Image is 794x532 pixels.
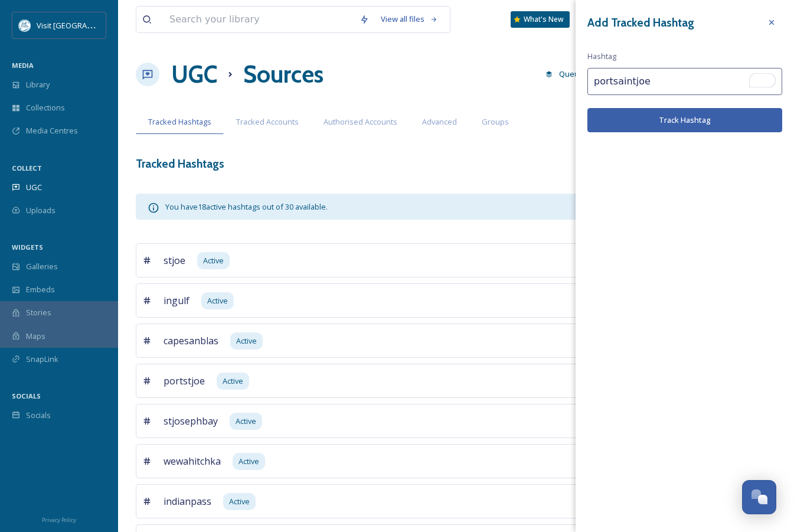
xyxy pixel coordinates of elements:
span: Privacy Policy [42,516,76,524]
span: Active [223,376,243,387]
span: Stories [26,307,51,318]
span: Authorised Accounts [324,116,397,128]
a: Queued [540,63,600,86]
span: Galleries [26,261,58,272]
span: Active [203,255,224,266]
span: WIDGETS [12,243,43,252]
span: You have 18 active hashtags out of 30 available. [165,201,328,212]
img: download%20%282%29.png [19,19,31,31]
h3: Tracked Hashtags [136,155,224,172]
span: indianpass [164,494,211,508]
span: wewahitchka [164,454,221,468]
span: portstjoe [164,374,205,388]
span: Tracked Accounts [236,116,299,128]
a: UGC [171,57,217,92]
span: Active [236,416,256,427]
button: Track Hashtag [587,108,782,132]
span: stjosephbay [164,414,218,428]
a: View all files [375,8,444,31]
span: Uploads [26,205,55,216]
span: Collections [26,102,65,113]
button: Queued [540,63,594,86]
h1: Sources [243,57,324,92]
span: Media Centres [26,125,78,136]
a: What's New [511,11,570,28]
span: SnapLink [26,354,58,365]
span: Visit [GEOGRAPHIC_DATA] [37,19,128,31]
span: Hashtag [587,51,616,62]
span: SOCIALS [12,391,41,400]
span: Active [236,335,257,347]
span: Socials [26,410,51,421]
span: Active [207,295,228,306]
span: Embeds [26,284,55,295]
span: Active [238,456,259,467]
input: To enrich screen reader interactions, please activate Accessibility in Grammarly extension settings [587,68,782,95]
span: Maps [26,331,45,342]
span: ingulf [164,293,189,308]
span: Groups [482,116,509,128]
span: UGC [26,182,42,193]
span: Tracked Hashtags [148,116,211,128]
span: stjoe [164,253,185,267]
span: capesanblas [164,334,218,348]
input: Search your library [164,6,354,32]
span: Library [26,79,50,90]
span: Advanced [422,116,457,128]
span: COLLECT [12,164,42,172]
span: Active [229,496,250,507]
button: Open Chat [742,480,776,514]
a: Privacy Policy [42,512,76,526]
h3: Add Tracked Hashtag [587,14,694,31]
span: MEDIA [12,61,34,70]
